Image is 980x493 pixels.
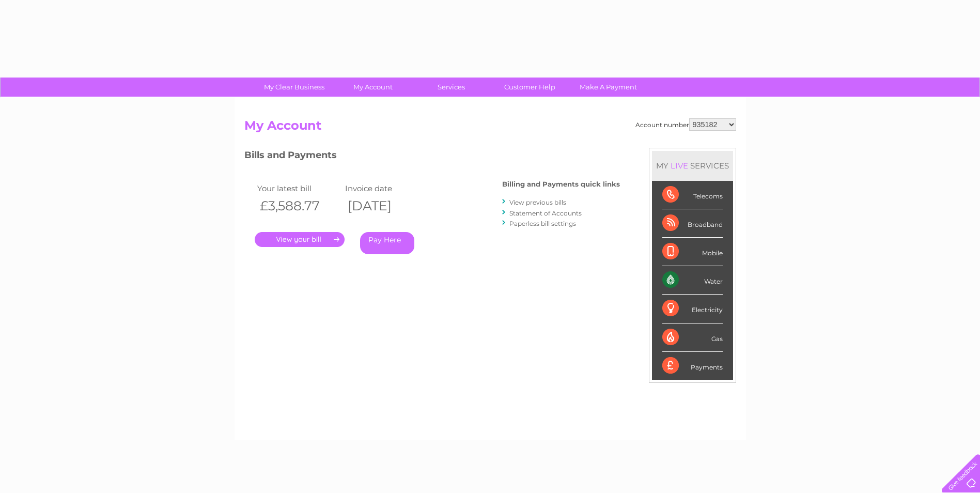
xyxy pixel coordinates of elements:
[662,181,723,209] div: Telecoms
[662,295,723,323] div: Electricity
[409,78,494,97] a: Services
[662,266,723,295] div: Water
[255,181,343,195] td: Your latest bill
[668,161,690,171] div: LIVE
[255,232,345,247] a: .
[244,118,736,138] h2: My Account
[662,238,723,266] div: Mobile
[343,181,430,195] td: Invoice date
[244,148,620,166] h3: Bills and Payments
[330,78,415,97] a: My Account
[502,180,620,188] h4: Billing and Payments quick links
[509,209,582,217] a: Statement of Accounts
[360,232,414,254] a: Pay Here
[252,78,337,97] a: My Clear Business
[509,220,576,227] a: Paperless bill settings
[662,323,723,352] div: Gas
[635,118,736,131] div: Account number
[509,198,566,206] a: View previous bills
[652,151,733,180] div: MY SERVICES
[255,195,343,217] th: £3,588.77
[487,78,572,97] a: Customer Help
[343,195,430,217] th: [DATE]
[662,209,723,238] div: Broadband
[662,352,723,380] div: Payments
[566,78,651,97] a: Make A Payment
